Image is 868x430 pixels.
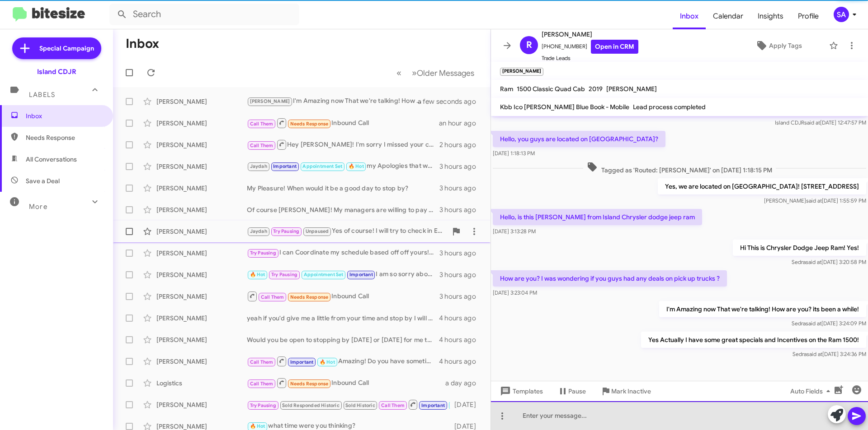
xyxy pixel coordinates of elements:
[156,184,247,193] div: [PERSON_NAME]
[156,379,247,388] div: Logistics
[806,259,821,265] span: said at
[304,272,344,277] span: Appointment Set
[439,357,483,366] div: 4 hours ago
[542,29,638,40] span: [PERSON_NAME]
[273,228,299,234] span: Try Pausing
[750,3,791,29] a: Insights
[517,85,585,93] span: 1500 Classic Quad Cab
[290,381,329,387] span: Needs Response
[282,402,340,408] span: Sold Responded Historic
[349,272,373,277] span: Important
[439,162,483,171] div: 3 hours ago
[247,269,439,280] div: I am so sorry about that [PERSON_NAME], I will forward this matter to my managers!
[493,289,537,296] span: [DATE] 3:23:04 PM
[790,383,834,399] span: Auto Fields
[593,383,658,399] button: Mark Inactive
[659,301,866,317] p: I'm Amazing now That we're talking! How are you? its been a while!
[439,184,483,193] div: 3 hours ago
[429,97,483,106] div: a few seconds ago
[381,402,405,408] span: Call Them
[439,292,483,301] div: 3 hours ago
[500,68,543,76] small: [PERSON_NAME]
[247,117,439,129] div: Inbound Call
[247,161,439,171] div: my Apologies that was an automated message. I do look forward to meeting with you!
[247,96,429,106] div: I'm Amazing now That we're talking! How are you? its been a while!
[439,314,483,323] div: 4 hours ago
[542,40,638,54] span: [PHONE_NUMBER]
[156,119,247,128] div: [PERSON_NAME]
[26,155,77,164] span: All Conversations
[732,37,825,54] button: Apply Tags
[391,64,407,82] button: Previous
[247,335,439,344] div: Would you be open to stopping by [DATE] or [DATE] for me to take a look at your vehicle? I will t...
[769,37,802,54] span: Apply Tags
[29,91,55,99] span: Labels
[783,383,841,399] button: Auto Fields
[611,383,651,399] span: Mark Inactive
[568,383,586,399] span: Pause
[826,7,858,22] button: SA
[26,111,103,120] span: Inbox
[250,402,276,408] span: Try Pausing
[764,197,866,204] span: [PERSON_NAME] [DATE] 1:55:59 PM
[392,64,480,82] nav: Page navigation example
[493,131,665,147] p: Hello, you guys are located on [GEOGRAPHIC_DATA]?
[493,270,727,287] p: How are you? I was wondering if you guys had any deals on pick up trucks ?
[345,402,375,408] span: Sold Historic
[12,37,101,59] a: Special Campaign
[542,54,638,63] span: Trade Leads
[641,332,866,348] p: Yes Actually I have some great specials and Incentives on the Ram 1500!
[273,163,297,169] span: Important
[247,399,450,410] div: I'm sorry about that! I have been here all day. but if there is a convenient time for you to both...
[583,162,776,175] span: Tagged as 'Routed: [PERSON_NAME]' on [DATE] 1:18:15 PM
[792,320,866,327] span: Sedra [DATE] 3:24:09 PM
[834,7,849,22] div: SA
[706,3,750,29] a: Calendar
[439,205,483,214] div: 3 hours ago
[349,163,364,169] span: 🔥 Hot
[156,162,247,171] div: [PERSON_NAME]
[421,402,445,408] span: Important
[673,3,706,29] a: Inbox
[247,226,447,236] div: Yes of course! I will try to check in Early [DATE] Morning In hopes to getting you on the schedul...
[126,37,159,51] h1: Inbox
[37,67,76,76] div: Island CDJR
[271,272,297,277] span: Try Pausing
[589,85,603,93] span: 2019
[26,176,60,185] span: Save a Deal
[439,249,483,258] div: 3 hours ago
[806,197,822,204] span: said at
[493,228,536,235] span: [DATE] 3:13:28 PM
[306,228,329,234] span: Unpaused
[247,291,439,302] div: Inbound Call
[250,423,265,429] span: 🔥 Hot
[793,351,866,357] span: Sedra [DATE] 3:24:36 PM
[156,314,247,323] div: [PERSON_NAME]
[439,270,483,279] div: 3 hours ago
[526,38,532,52] span: R
[247,139,439,150] div: Hey [PERSON_NAME]! I'm sorry I missed your call just now, I tried giving you a call back! Are you...
[591,40,638,54] a: Open in CRM
[156,97,247,106] div: [PERSON_NAME]
[247,314,439,323] div: yeah if you'd give me a little from your time and stop by I will make sure it will not be Wasted!
[250,228,267,234] span: Jaydah
[247,248,439,258] div: I can Coordinate my schedule based off off yours! I would just have to inform my appraisals! What...
[156,205,247,214] div: [PERSON_NAME]
[250,381,274,387] span: Call Them
[250,143,274,148] span: Call Them
[302,163,342,169] span: Appointment Set
[109,4,299,25] input: Search
[290,359,314,365] span: Important
[491,383,550,399] button: Templates
[156,335,247,344] div: [PERSON_NAME]
[498,383,543,399] span: Templates
[439,140,483,149] div: 2 hours ago
[290,121,329,127] span: Needs Response
[39,44,94,53] span: Special Campaign
[417,68,474,78] span: Older Messages
[412,67,417,79] span: »
[247,184,439,193] div: My Pleasure! When would it be a good day to stop by?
